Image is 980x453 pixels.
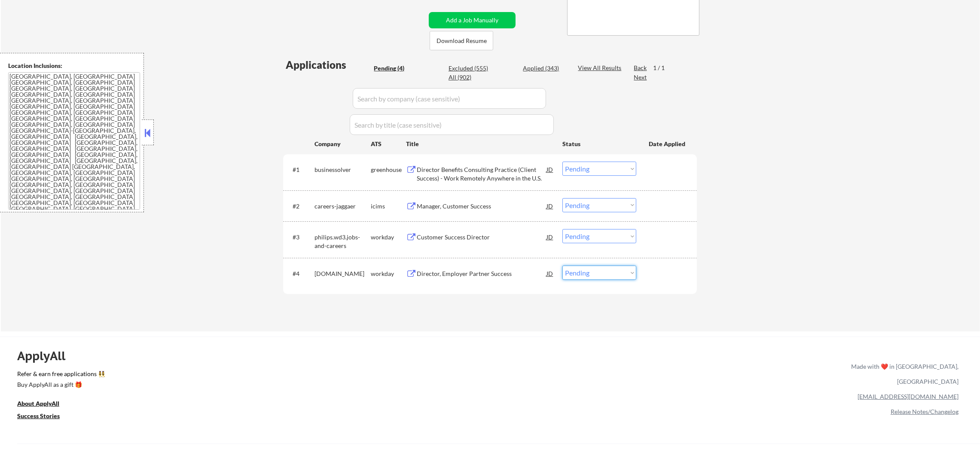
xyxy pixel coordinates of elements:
div: workday [371,269,406,278]
div: icims [371,202,406,211]
div: JD [546,162,554,177]
u: About ApplyAll [17,400,59,407]
div: Back [634,64,647,72]
div: JD [546,266,554,281]
div: Location Inclusions: [8,61,140,70]
a: Release Notes/Changelog [891,408,959,415]
div: Made with ❤️ in [GEOGRAPHIC_DATA], [GEOGRAPHIC_DATA] [848,359,959,389]
div: #2 [293,202,308,211]
div: #1 [293,165,308,174]
button: Add a Job Manually [429,12,516,28]
div: Buy ApplyAll as a gift 🎁 [17,382,103,388]
div: Manager, Customer Success [417,202,546,211]
a: Success Stories [17,411,71,422]
div: Company [314,140,371,148]
input: Search by title (case sensitive) [350,114,554,135]
a: About ApplyAll [17,399,71,410]
a: [EMAIL_ADDRESS][DOMAIN_NAME] [858,393,959,400]
div: ApplyAll [17,349,75,363]
div: Pending (4) [374,64,417,73]
div: careers-jaggaer [314,202,371,211]
div: Director Benefits Consulting Practice (Client Success) - Work Remotely Anywhere in the U.S. [417,165,546,182]
div: #4 [293,269,308,278]
div: Next [634,73,647,82]
div: greenhouse [371,165,406,174]
div: ATS [371,140,406,148]
a: Buy ApplyAll as a gift 🎁 [17,380,103,391]
div: JD [546,229,554,245]
div: Status [562,136,636,151]
div: Customer Success Director [417,233,546,242]
div: Director, Employer Partner Success [417,269,546,278]
div: Excluded (555) [449,64,492,73]
u: Success Stories [17,412,60,419]
div: philips.wd3.jobs-and-careers [314,233,371,250]
div: View All Results [578,64,624,72]
div: JD [546,198,554,214]
div: Title [406,140,554,148]
div: #3 [293,233,308,242]
div: 1 / 1 [653,64,673,72]
input: Search by company (case sensitive) [353,88,546,109]
div: Applied (343) [523,64,566,73]
button: Download Resume [430,31,493,50]
div: Date Applied [649,140,687,148]
div: businessolver [314,165,371,174]
div: [DOMAIN_NAME] [314,269,371,278]
div: All (902) [449,73,492,82]
a: Refer & earn free applications 👯‍♀️ [17,371,672,380]
div: workday [371,233,406,242]
div: Applications [286,60,371,70]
